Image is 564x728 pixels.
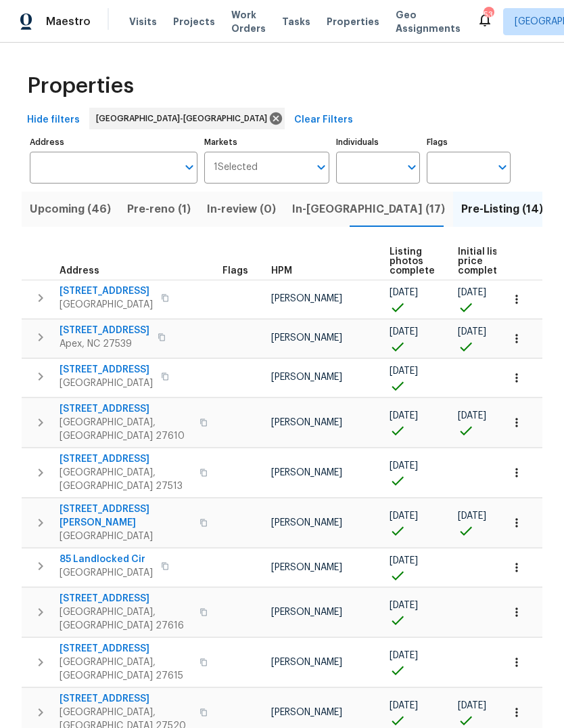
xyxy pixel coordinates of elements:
span: Visits [129,15,157,28]
span: [PERSON_NAME] [271,708,342,717]
span: [GEOGRAPHIC_DATA] [60,530,191,543]
span: [PERSON_NAME] [271,658,342,667]
span: [DATE] [458,327,486,337]
span: Initial list price complete [458,247,503,276]
label: Flags [427,138,511,146]
span: Upcoming (46) [30,200,111,219]
span: [DATE] [458,701,486,710]
span: [GEOGRAPHIC_DATA], [GEOGRAPHIC_DATA] 27615 [60,656,191,683]
span: Clear Filters [294,112,353,129]
span: 1 Selected [214,162,258,173]
span: [PERSON_NAME] [271,563,342,572]
span: [PERSON_NAME] [271,372,342,382]
span: [PERSON_NAME] [271,333,342,343]
span: [GEOGRAPHIC_DATA]-[GEOGRAPHIC_DATA] [96,112,273,125]
span: [DATE] [390,701,418,710]
span: [DATE] [458,288,486,297]
span: Listing photos complete [390,247,435,276]
span: [STREET_ADDRESS] [60,402,191,416]
span: [GEOGRAPHIC_DATA], [GEOGRAPHIC_DATA] 27610 [60,416,191,443]
span: [DATE] [458,411,486,421]
span: Properties [327,15,379,28]
span: [DATE] [390,651,418,660]
span: [DATE] [390,556,418,565]
button: Open [180,158,199,177]
button: Open [402,158,421,177]
span: [STREET_ADDRESS] [60,324,149,337]
span: [STREET_ADDRESS][PERSON_NAME] [60,502,191,530]
span: [PERSON_NAME] [271,518,342,528]
span: In-[GEOGRAPHIC_DATA] (17) [292,200,445,219]
span: [PERSON_NAME] [271,418,342,427]
span: [STREET_ADDRESS] [60,452,191,466]
span: [DATE] [458,511,486,521]
span: Geo Assignments [396,8,461,35]
span: [GEOGRAPHIC_DATA] [60,298,153,312]
span: [PERSON_NAME] [271,607,342,617]
label: Markets [204,138,330,146]
span: [DATE] [390,411,418,421]
span: [STREET_ADDRESS] [60,284,153,298]
span: Maestro [46,15,91,28]
div: [GEOGRAPHIC_DATA]-[GEOGRAPHIC_DATA] [89,108,285,129]
span: [GEOGRAPHIC_DATA], [GEOGRAPHIC_DATA] 27616 [60,605,191,633]
span: Tasks [282,17,310,26]
button: Clear Filters [289,108,358,133]
button: Hide filters [22,108,85,133]
span: HPM [271,266,292,276]
span: Hide filters [27,112,80,129]
div: 53 [484,8,493,22]
span: Work Orders [231,8,266,35]
span: [GEOGRAPHIC_DATA], [GEOGRAPHIC_DATA] 27513 [60,466,191,493]
span: In-review (0) [207,200,276,219]
span: Flags [222,266,248,276]
span: Address [60,266,99,276]
span: [DATE] [390,366,418,376]
span: [GEOGRAPHIC_DATA] [60,566,153,580]
span: Pre-Listing (14) [461,200,543,219]
span: Projects [173,15,215,28]
span: Apex, NC 27539 [60,337,149,351]
span: [PERSON_NAME] [271,468,342,477]
button: Open [493,158,512,177]
span: [DATE] [390,461,418,471]
label: Address [30,138,197,146]
span: 85 Landlocked Cir [60,553,153,566]
span: [STREET_ADDRESS] [60,363,153,377]
span: [DATE] [390,327,418,337]
span: [STREET_ADDRESS] [60,642,191,656]
span: [DATE] [390,288,418,297]
span: [DATE] [390,511,418,521]
span: [STREET_ADDRESS] [60,592,191,605]
span: Pre-reno (1) [127,200,191,219]
label: Individuals [336,138,420,146]
button: Open [312,158,331,177]
span: [STREET_ADDRESS] [60,692,191,706]
span: Properties [27,79,134,93]
span: [PERSON_NAME] [271,294,342,303]
span: [GEOGRAPHIC_DATA] [60,377,153,390]
span: [DATE] [390,601,418,610]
